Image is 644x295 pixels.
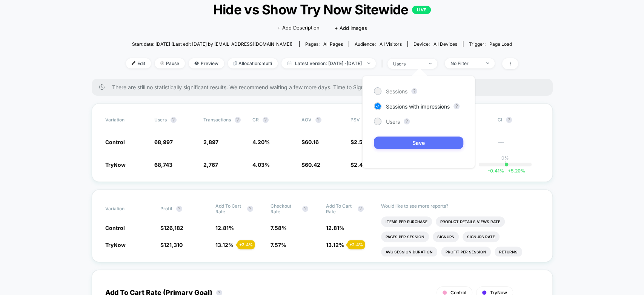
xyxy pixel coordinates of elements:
li: Signups [433,231,459,242]
span: TryNow [105,242,126,248]
span: 13.12 % [326,242,344,248]
span: $ [301,139,319,145]
span: 2.53 [354,139,366,145]
img: calendar [287,61,291,65]
span: AOV [301,117,312,123]
span: 2,897 [203,139,218,145]
span: users [154,117,167,123]
span: 7.57 % [271,242,286,248]
button: ? [411,88,417,94]
span: $ [160,242,183,248]
span: -0.41 % [488,168,504,174]
button: ? [263,117,269,123]
span: 7.58 % [271,225,287,231]
img: end [486,62,489,64]
span: all devices [433,41,457,47]
span: | [380,58,387,69]
div: Trigger: [469,41,512,47]
button: ? [176,206,182,212]
span: 2,767 [203,161,218,168]
span: all pages [323,41,343,47]
div: + 2.4 % [347,240,365,249]
button: ? [358,206,364,212]
span: Allocation: multi [228,58,278,68]
div: No Filter [450,61,481,66]
button: ? [235,117,241,123]
span: Pause [155,58,185,68]
span: Variation [105,203,147,214]
span: Control [105,225,125,231]
button: ? [302,206,308,212]
span: PSV [350,117,360,123]
span: 121,310 [164,242,183,248]
span: 68,997 [154,139,173,145]
span: Add To Cart Rate [326,203,354,214]
span: 13.12 % [215,242,234,248]
span: Users [386,118,400,125]
span: $ [350,139,366,145]
button: ? [315,117,321,123]
span: 2.43 [354,161,366,168]
span: Control [105,139,125,145]
span: 5.20 % [504,168,525,174]
span: + Add Images [334,25,367,31]
span: $ [350,161,366,168]
div: Pages: [305,41,343,47]
span: $ [160,225,183,231]
p: | [504,161,506,166]
img: end [367,62,370,64]
span: Device: [407,41,463,47]
p: 0% [501,155,509,161]
button: ? [453,103,460,109]
span: All Visitors [380,41,402,47]
img: rebalance [234,61,237,65]
span: 12.81 % [215,225,234,231]
span: Variation [105,117,147,123]
span: Edit [126,58,151,68]
img: edit [132,61,135,65]
li: Pages Per Session [381,231,429,242]
li: Returns [495,247,522,257]
p: LIVE [412,6,431,14]
p: Would like to see more reports? [381,203,539,209]
span: 60.42 [305,161,320,168]
span: Profit [160,206,172,211]
img: end [429,63,432,64]
span: + [508,168,511,174]
span: Preview [189,58,224,68]
span: Page Load [489,41,512,47]
div: + 2.4 % [237,240,255,249]
span: Transactions [203,117,231,123]
li: Avg Session Duration [381,247,437,257]
button: ? [404,118,410,124]
button: Save [374,137,463,149]
span: 60.16 [305,139,319,145]
span: 12.81 % [326,225,344,231]
button: ? [171,117,177,123]
span: CR [252,117,259,123]
span: Add To Cart Rate [215,203,243,214]
span: Checkout Rate [271,203,298,214]
li: Profit Per Session [441,247,491,257]
span: 68,743 [154,161,172,168]
div: Audience: [355,41,402,47]
button: ? [506,117,512,123]
span: + Add Description [277,24,319,32]
span: --- [498,140,539,146]
span: 4.20 % [252,139,270,145]
span: There are still no statistically significant results. We recommend waiting a few more days . Time... [112,84,538,90]
span: TryNow [105,161,126,168]
li: Signups Rate [463,231,500,242]
span: 4.03 % [252,161,270,168]
span: CI [498,117,539,123]
img: end [160,61,164,65]
li: Product Details Views Rate [436,216,505,227]
li: Items Per Purchase [381,216,432,227]
span: Latest Version: [DATE] - [DATE] [281,58,376,68]
div: users [393,61,423,67]
span: $ [301,161,320,168]
span: Hide vs Show Try Now Sitewide [146,2,498,17]
span: 126,182 [164,225,183,231]
span: Sessions with impressions [386,103,450,110]
span: Start date: [DATE] (Last edit [DATE] by [EMAIL_ADDRESS][DOMAIN_NAME]) [132,41,292,47]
